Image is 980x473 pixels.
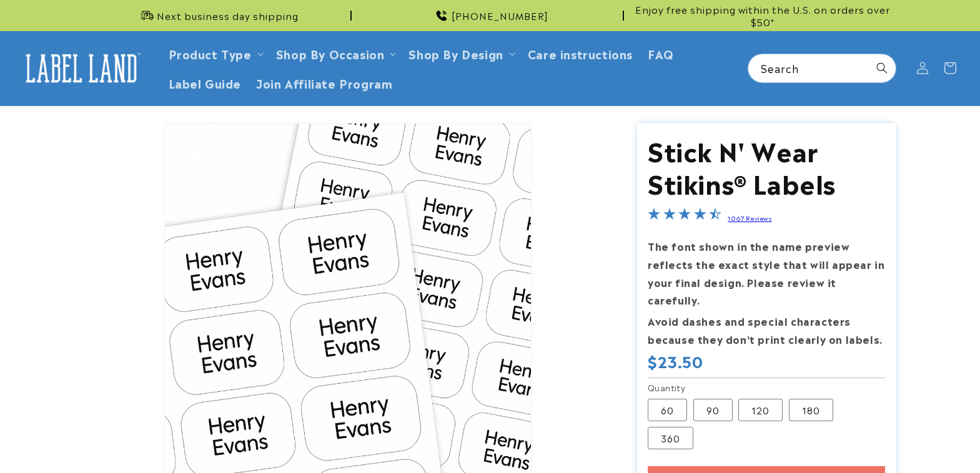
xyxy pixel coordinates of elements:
[14,44,149,92] a: Label Land
[169,45,252,62] a: Product Type
[648,46,674,61] span: FAQ
[249,68,400,97] a: Join Affiliate Program
[648,313,883,346] strong: Avoid dashes and special characters because they don’t print clearly on labels.
[648,399,687,421] label: 60
[648,134,885,198] h1: Stick N' Wear Stikins® Labels
[161,39,269,68] summary: Product Type
[169,76,242,90] span: Label Guide
[452,9,548,22] span: [PHONE_NUMBER]
[640,39,681,68] a: FAQ
[789,399,833,421] label: 180
[738,399,783,421] label: 120
[629,3,896,27] span: Enjoy free shipping within the U.S. on orders over $50*
[161,68,249,97] a: Label Guide
[648,381,686,394] legend: Quantity
[528,46,633,61] span: Care instructions
[693,399,733,421] label: 90
[868,54,896,82] button: Search
[648,238,884,307] strong: The font shown in the name preview reflects the exact style that will appear in your final design...
[401,39,520,68] summary: Shop By Design
[648,427,693,449] label: 360
[269,39,402,68] summary: Shop By Occasion
[648,209,721,224] span: 4.7-star overall rating
[648,351,703,371] span: $23.50
[19,49,144,87] img: Label Land
[256,76,392,90] span: Join Affiliate Program
[157,9,299,22] span: Next business day shipping
[728,213,771,222] a: 1067 Reviews
[276,46,385,61] span: Shop By Occasion
[520,39,640,68] a: Care instructions
[408,45,503,62] a: Shop By Design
